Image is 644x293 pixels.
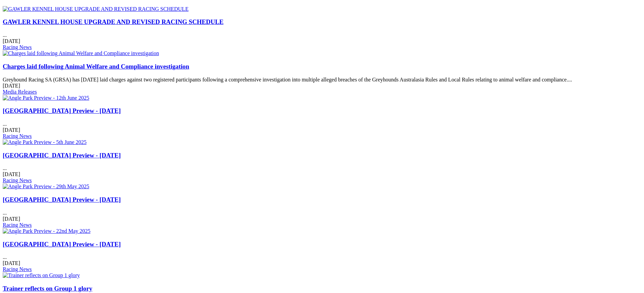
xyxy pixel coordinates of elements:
a: Trainer reflects on Group 1 glory [3,285,92,292]
div: ... [3,241,641,273]
span: [DATE] [3,260,20,266]
span: [DATE] [3,38,20,44]
a: Racing News [3,266,32,272]
div: ... [3,18,641,50]
div: Greyhound Racing SA (GRSA) has [DATE] laid charges against two registered participants following ... [3,63,641,95]
img: Angle Park Preview - 22nd May 2025 [3,228,91,234]
a: Media Releases [3,89,37,95]
img: Trainer reflects on Group 1 glory [3,272,80,278]
a: [GEOGRAPHIC_DATA] Preview - [DATE] [3,196,121,203]
div: ... [3,107,641,139]
a: Racing News [3,133,32,139]
div: ... [3,196,641,228]
div: ... [3,152,641,184]
span: [DATE] [3,171,20,177]
span: [DATE] [3,83,20,89]
a: Racing News [3,177,32,183]
img: GAWLER KENNEL HOUSE UPGRADE AND REVISED RACING SCHEDULE [3,6,189,12]
img: Angle Park Preview - 12th June 2025 [3,95,89,101]
img: Angle Park Preview - 5th June 2025 [3,139,87,145]
a: GAWLER KENNEL HOUSE UPGRADE AND REVISED RACING SCHEDULE [3,18,223,25]
a: Charges laid following Animal Welfare and Compliance investigation [3,63,189,70]
span: [DATE] [3,127,20,133]
a: [GEOGRAPHIC_DATA] Preview - [DATE] [3,152,121,159]
a: Racing News [3,44,32,50]
a: [GEOGRAPHIC_DATA] Preview - [DATE] [3,241,121,248]
a: Racing News [3,222,32,228]
img: Angle Park Preview - 29th May 2025 [3,184,89,190]
img: Charges laid following Animal Welfare and Compliance investigation [3,50,159,56]
a: [GEOGRAPHIC_DATA] Preview - [DATE] [3,107,121,114]
span: [DATE] [3,216,20,222]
